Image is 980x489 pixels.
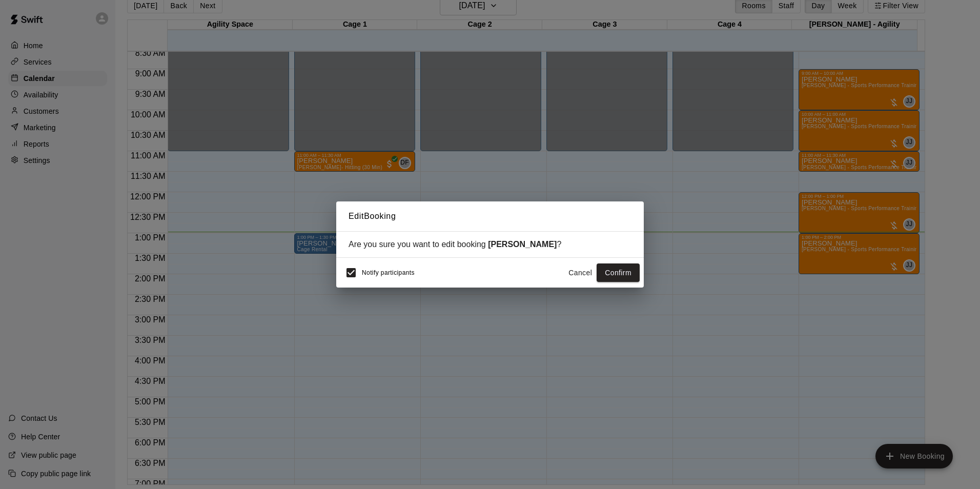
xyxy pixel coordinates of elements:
[597,263,640,282] button: Confirm
[336,201,644,231] h2: Edit Booking
[362,269,415,276] span: Notify participants
[488,240,557,249] strong: [PERSON_NAME]
[349,240,631,249] div: Are you sure you want to edit booking ?
[564,263,597,282] button: Cancel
